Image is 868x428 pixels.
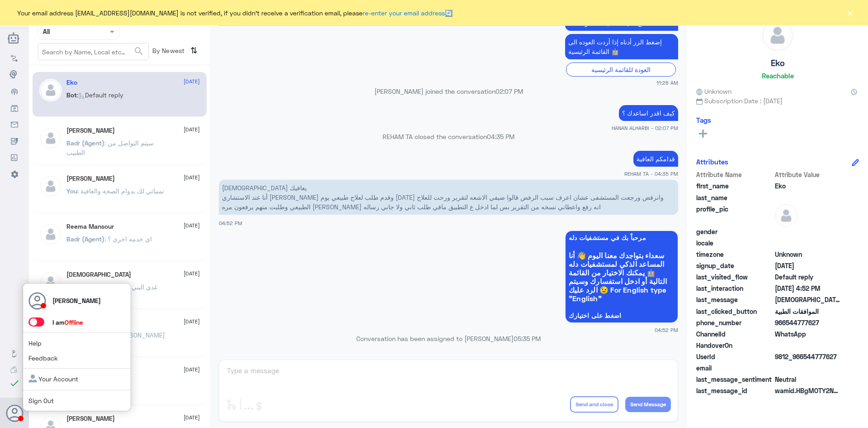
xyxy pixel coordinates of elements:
[184,77,200,86] span: [DATE]
[363,9,445,17] a: re-enter your email address
[696,329,773,339] span: ChannelId
[775,352,840,361] span: 9812_966544777627
[565,34,678,59] p: 6/8/2025, 11:28 AM
[656,79,678,87] span: 11:28 AM
[52,296,101,305] p: [PERSON_NAME]
[28,354,58,362] a: Feedback
[66,79,77,87] h5: Eko
[184,317,200,326] span: [DATE]
[66,127,115,135] h5: Anas
[696,295,773,304] span: last_message
[775,170,840,179] span: Attribute Value
[28,375,78,383] a: Your Account
[696,375,773,384] span: last_message_sentiment
[696,116,711,124] h6: Tags
[66,271,131,279] h5: سبحان الله
[184,173,200,182] span: [DATE]
[66,91,77,99] span: Bot
[566,63,676,77] div: العودة للقائمة الرئيسية
[775,181,840,191] span: Eko
[39,223,62,245] img: defaultAdmin.png
[495,87,523,95] span: 02:07 PM
[219,132,678,141] p: REHAM TA closed the conversation
[184,365,200,374] span: [DATE]
[775,284,840,293] span: 2025-08-06T13:52:03.523Z
[762,72,794,80] h6: Reachable
[569,234,675,241] span: مرحباً بك في مستشفيات دله
[77,187,164,195] span: : تمنياتي لك بدوام الصحة والعافية
[77,91,123,99] span: : Default reply
[775,341,840,350] span: null
[65,318,83,326] span: Offline
[219,334,678,343] p: Conversation has been assigned to [PERSON_NAME]
[625,397,671,412] button: Send Message
[696,352,773,361] span: UserId
[775,318,840,327] span: 966544777627
[28,397,54,404] a: Sign Out
[696,386,773,395] span: last_message_id
[624,170,678,178] span: REHAM TA - 04:35 PM
[219,180,678,215] p: 6/8/2025, 4:52 PM
[762,20,793,51] img: defaultAdmin.png
[771,58,785,68] h5: Eko
[696,181,773,191] span: first_name
[66,223,114,231] h5: Reema Mansour
[775,375,840,384] span: 0
[696,318,773,327] span: phone_number
[28,339,42,347] a: Help
[66,139,104,147] span: Badr (Agent)
[775,250,840,259] span: Unknown
[570,396,618,413] button: Send and close
[569,251,675,303] span: سعداء بتواجدك معنا اليوم 👋 أنا المساعد الذكي لمستشفيات دله 🤖 يمكنك الاختيار من القائمة التالية أو...
[133,46,144,57] span: search
[39,127,62,149] img: defaultAdmin.png
[696,158,728,166] h6: Attributes
[696,307,773,316] span: last_clicked_button
[655,326,678,334] span: 04:52 PM
[696,193,773,202] span: last_name
[149,43,187,61] span: By Newest
[696,87,731,96] span: Unknown
[696,284,773,293] span: last_interaction
[775,329,840,339] span: 2
[66,415,115,423] h5: ابو سلمان
[219,220,242,226] span: 04:52 PM
[696,363,773,373] span: email
[514,335,541,342] span: 05:35 PM
[219,87,678,96] p: [PERSON_NAME] joined the conversation
[696,341,773,350] span: HandoverOn
[39,175,62,197] img: defaultAdmin.png
[133,44,144,59] button: search
[612,124,678,132] span: HANAN ALHARBI - 02:07 PM
[696,261,773,270] span: signup_date
[696,272,773,282] span: last_visited_flow
[775,238,840,248] span: null
[66,187,77,195] span: You
[696,238,773,248] span: locale
[190,43,198,58] i: ⇅
[696,250,773,259] span: timezone
[184,221,200,230] span: [DATE]
[104,235,152,243] span: : اي خدمه اخرى ؟
[184,269,200,278] span: [DATE]
[696,170,773,179] span: Attribute Name
[6,404,23,422] button: Avatar
[775,295,840,304] span: الله يعافيك أنا عند الاستشاري أحند الزبيدي وقدم طلب لعلاج طبيعي يوم الاحد وانرفض ورجعت المستشفى ع...
[39,79,62,101] img: defaultAdmin.png
[9,378,20,389] i: check
[775,386,840,395] span: wamid.HBgMOTY2NTQ0Nzc3NjI3FQIAEhgUM0E0RTQ3RjAyNENDRkE5NUI2N0EA
[184,414,200,422] span: [DATE]
[775,227,840,236] span: null
[775,307,840,316] span: الموافقات الطبية
[39,271,62,293] img: defaultAdmin.png
[775,363,840,373] span: null
[66,175,115,183] h5: Mohammed ALRASHED
[633,151,678,167] p: 6/8/2025, 4:35 PM
[696,227,773,236] span: gender
[66,235,104,243] span: Badr (Agent)
[487,133,514,140] span: 04:35 PM
[184,125,200,134] span: [DATE]
[569,312,675,319] span: اضغط على اختيارك
[38,43,148,60] input: Search by Name, Local etc…
[845,8,854,17] button: ×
